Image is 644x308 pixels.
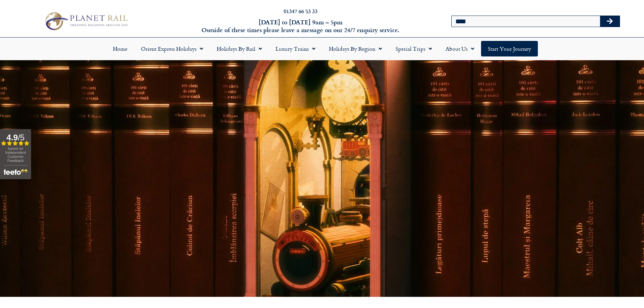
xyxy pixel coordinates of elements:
[106,41,134,56] a: Home
[322,41,389,56] a: Holidays by Region
[481,41,538,56] a: Start your Journey
[173,18,428,34] h6: [DATE] to [DATE] 9am – 5pm Outside of these times please leave a message on our 24/7 enquiry serv...
[210,41,269,56] a: Holidays by Rail
[269,41,322,56] a: Luxury Trains
[600,16,620,27] button: Search
[134,41,210,56] a: Orient Express Holidays
[439,41,481,56] a: About Us
[3,41,641,56] nav: Menu
[42,10,130,32] img: Planet Rail Train Holidays Logo
[389,41,439,56] a: Special Trips
[284,7,317,15] a: 01347 66 53 33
